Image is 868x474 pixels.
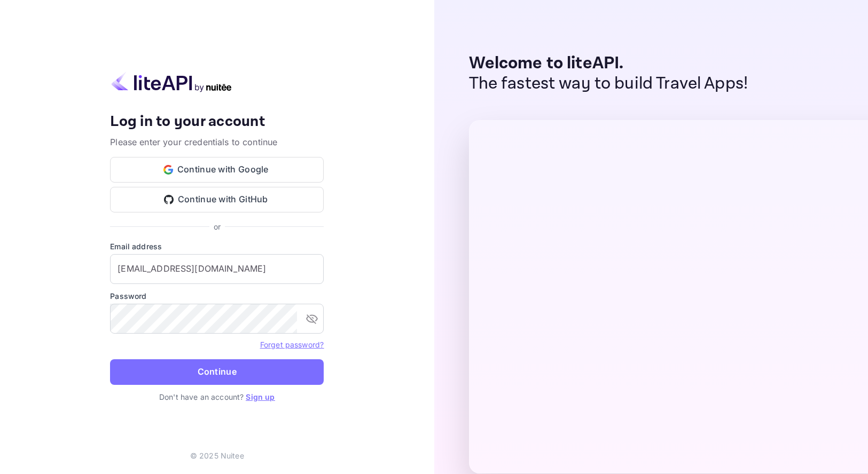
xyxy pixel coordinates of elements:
button: Continue with Google [110,157,324,183]
p: © 2025 Nuitee [190,450,244,461]
a: Sign up [246,392,275,401]
input: Enter your email address [110,254,324,284]
p: Don't have an account? [110,391,324,402]
button: toggle password visibility [301,308,323,329]
p: Welcome to liteAPI. [469,53,748,74]
a: Forget password? [260,339,324,350]
button: Continue with GitHub [110,187,324,212]
button: Continue [110,359,324,385]
label: Email address [110,241,324,252]
label: Password [110,290,324,302]
img: liteapi [110,72,233,92]
h4: Log in to your account [110,113,324,131]
p: Please enter your credentials to continue [110,136,324,148]
a: Forget password? [260,340,324,349]
p: or [214,221,221,232]
p: The fastest way to build Travel Apps! [469,74,748,94]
